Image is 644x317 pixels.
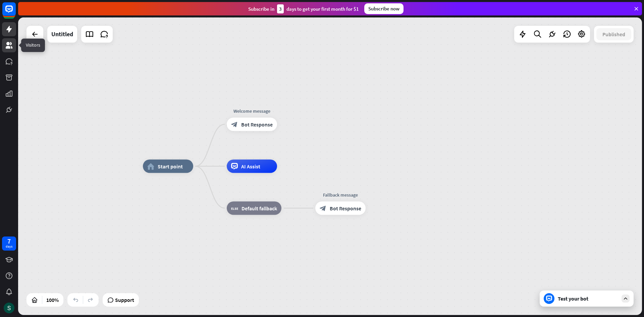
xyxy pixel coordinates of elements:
div: 100% [44,295,61,305]
div: days [6,244,12,249]
span: Start point [158,163,183,170]
button: Open LiveChat chat widget [5,3,25,23]
div: 7 [7,238,11,244]
i: home_2 [147,163,154,170]
div: Fallback message [310,192,371,198]
div: Subscribe in days to get your first month for $1 [248,4,359,13]
div: Test your bot [558,295,618,302]
i: block_bot_response [231,121,238,128]
a: 7 days [2,236,16,251]
div: 3 [277,4,284,13]
div: Subscribe now [364,3,404,14]
span: Bot Response [330,205,361,212]
div: Welcome message [222,108,282,114]
span: Support [115,295,134,305]
span: Bot Response [241,121,273,128]
i: block_bot_response [320,205,326,212]
div: Untitled [51,26,73,43]
i: block_fallback [231,205,238,212]
span: Default fallback [241,205,277,212]
button: Published [596,28,631,40]
span: AI Assist [241,163,260,170]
